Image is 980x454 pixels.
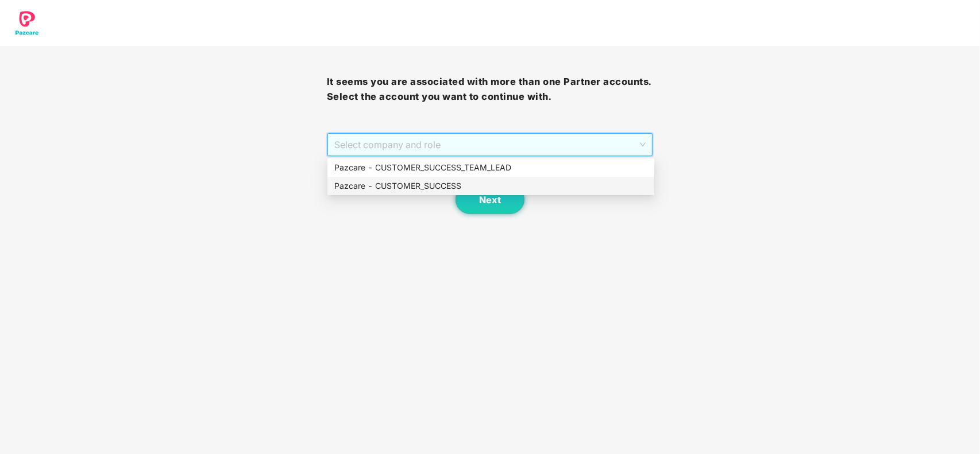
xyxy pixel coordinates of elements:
[456,185,524,214] button: Next
[334,161,647,174] div: Pazcare - CUSTOMER_SUCCESS_TEAM_LEAD
[334,180,647,192] div: Pazcare - CUSTOMER_SUCCESS
[327,177,654,195] div: Pazcare - CUSTOMER_SUCCESS
[334,134,646,156] span: Select company and role
[327,75,654,104] h3: It seems you are associated with more than one Partner accounts. Select the account you want to c...
[327,158,654,177] div: Pazcare - CUSTOMER_SUCCESS_TEAM_LEAD
[479,195,501,205] span: Next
